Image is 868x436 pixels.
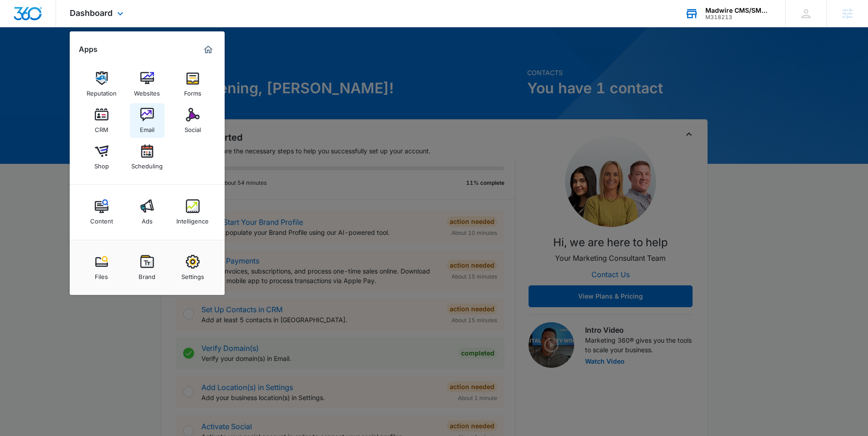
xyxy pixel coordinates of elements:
a: Websites [130,67,164,101]
a: Forms [175,67,210,101]
div: Scheduling [131,158,163,170]
div: Content [90,213,113,225]
h2: Apps [79,45,98,54]
a: Shop [84,140,119,174]
div: Email [140,122,154,133]
div: Reputation [87,85,117,97]
div: Websites [134,85,160,97]
a: Reputation [84,67,119,101]
a: Brand [130,250,164,285]
div: Settings [181,269,204,280]
span: Dashboard [70,8,113,18]
a: CRM [84,103,119,138]
div: CRM [95,122,108,133]
a: Intelligence [175,195,210,229]
a: Scheduling [130,140,164,174]
a: Ads [130,195,164,229]
a: Files [84,250,119,285]
div: Social [185,122,201,133]
div: Forms [184,85,201,97]
a: Settings [175,250,210,285]
a: Marketing 360® Dashboard [201,42,216,57]
a: Email [130,103,164,138]
div: Brand [139,269,155,280]
div: Intelligence [176,213,209,225]
div: account id [705,14,772,20]
a: Content [84,195,119,229]
div: Files [95,269,108,280]
div: account name [705,7,772,14]
a: Social [175,103,210,138]
div: Ads [142,213,153,225]
div: Shop [94,158,109,170]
